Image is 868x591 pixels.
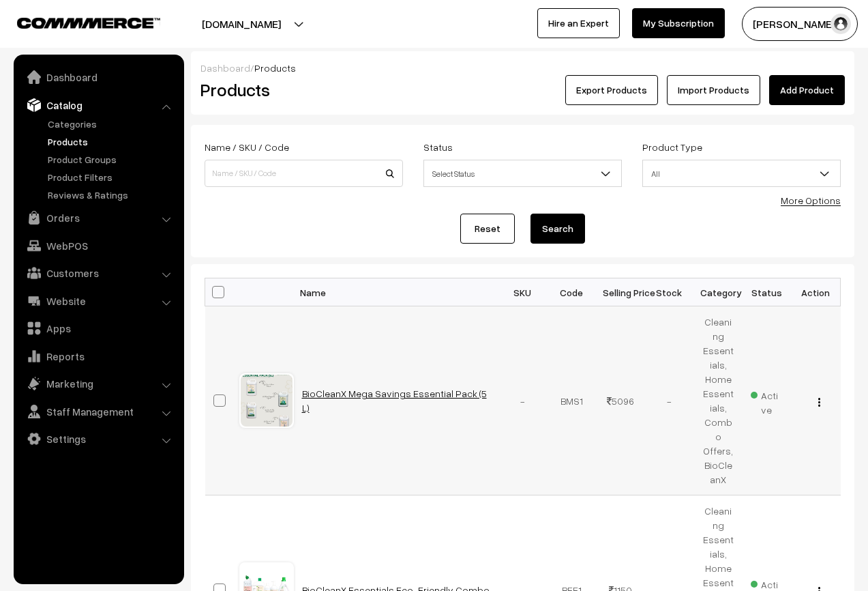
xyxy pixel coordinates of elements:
a: Product Filters [44,170,179,184]
img: COMMMERCE [17,18,160,28]
a: Products [44,134,179,149]
th: Code [547,278,596,306]
a: Reset [460,214,515,244]
button: [DOMAIN_NAME] [154,7,329,41]
a: Import Products [667,75,760,105]
a: Dashboard [17,65,179,89]
th: Status [743,278,792,306]
span: Products [254,62,296,74]
h2: Products [200,79,402,100]
th: SKU [498,278,548,306]
td: - [645,306,694,495]
input: Name / SKU / Code [205,160,403,187]
a: Product Groups [44,152,179,167]
div: / [200,61,845,75]
button: Export Products [565,75,658,105]
a: Reviews & Ratings [44,188,179,202]
td: - [498,306,548,495]
span: Active [751,385,783,417]
label: Name / SKU / Code [205,140,289,154]
a: Categories [44,117,179,131]
a: Dashboard [200,62,250,74]
th: Stock [645,278,694,306]
a: Catalog [17,93,179,117]
a: Marketing [17,371,179,396]
a: Hire an Expert [537,8,620,38]
th: Category [693,278,743,306]
a: WebPOS [17,233,179,258]
img: Menu [818,398,820,407]
a: Settings [17,427,179,451]
button: [PERSON_NAME] [742,7,858,41]
a: More Options [781,194,841,206]
button: Search [530,214,585,244]
span: All [642,160,841,187]
label: Product Type [642,140,702,154]
span: Select Status [424,162,621,186]
span: All [643,162,840,186]
a: BioCleanX Mega Savings Essential Pack (5 L) [302,388,487,414]
td: BMS1 [547,306,596,495]
th: Selling Price [596,278,645,306]
a: My Subscription [632,8,725,38]
a: Customers [17,261,179,285]
a: Website [17,289,179,313]
span: Select Status [423,160,622,187]
a: Reports [17,344,179,369]
th: Action [792,278,841,306]
a: Add Product [769,75,845,105]
th: Name [294,278,498,306]
label: Status [423,140,453,154]
a: COMMMERCE [17,14,136,30]
td: 5096 [596,306,645,495]
td: Cleaning Essentials, Home Essentials, Combo Offers, BioCleanX [693,306,743,495]
a: Staff Management [17,399,179,424]
a: Orders [17,205,179,230]
img: user [830,14,851,34]
a: Apps [17,316,179,341]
